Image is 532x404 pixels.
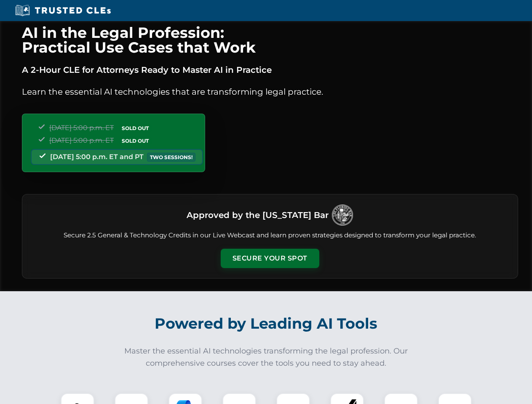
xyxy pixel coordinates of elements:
p: Secure 2.5 General & Technology Credits in our Live Webcast and learn proven strategies designed ... [32,231,508,240]
span: [DATE] 5:00 p.m. ET [49,136,114,144]
p: A 2-Hour CLE for Attorneys Ready to Master AI in Practice [22,63,518,77]
h3: Approved by the [US_STATE] Bar [187,207,329,223]
span: SOLD OUT [119,136,152,145]
span: SOLD OUT [119,124,152,133]
h1: AI in the Legal Profession: Practical Use Cases that Work [22,25,518,55]
p: Learn the essential AI technologies that are transforming legal practice. [22,85,518,98]
p: Master the essential AI technologies transforming the legal profession. Our comprehensive courses... [119,345,414,369]
span: [DATE] 5:00 p.m. ET [49,124,114,132]
img: Logo [332,205,353,226]
button: Secure Your Spot [221,249,319,268]
h2: Powered by Leading AI Tools [33,309,500,338]
img: Trusted CLEs [13,4,113,17]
